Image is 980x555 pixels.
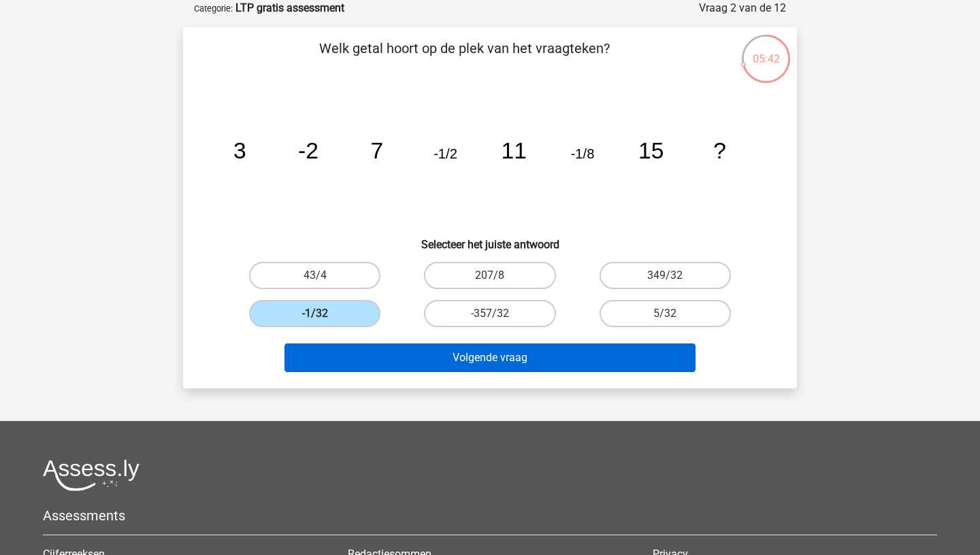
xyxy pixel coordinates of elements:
img: Assessly logo [43,459,140,491]
tspan: -2 [298,138,318,163]
p: Welk getal hoort op de plek van het vraagteken? [205,38,724,79]
h5: Assessments [43,507,937,524]
tspan: ? [713,138,726,163]
h6: Selecteer het juiste antwoord [205,227,775,251]
button: Volgende vraag [284,343,696,372]
label: 207/8 [424,262,555,289]
label: -357/32 [424,300,555,327]
strong: LTP gratis assessment [235,1,344,14]
tspan: 7 [370,138,383,163]
tspan: -1/8 [571,146,595,161]
tspan: -1/2 [434,146,457,161]
tspan: 15 [638,138,664,163]
div: 05:42 [740,33,791,67]
label: -1/32 [249,300,380,327]
small: Categorie: [194,3,233,14]
tspan: 3 [233,138,246,163]
tspan: 11 [502,138,527,163]
label: 43/4 [249,262,380,289]
label: 5/32 [600,300,731,327]
label: 349/32 [600,262,731,289]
